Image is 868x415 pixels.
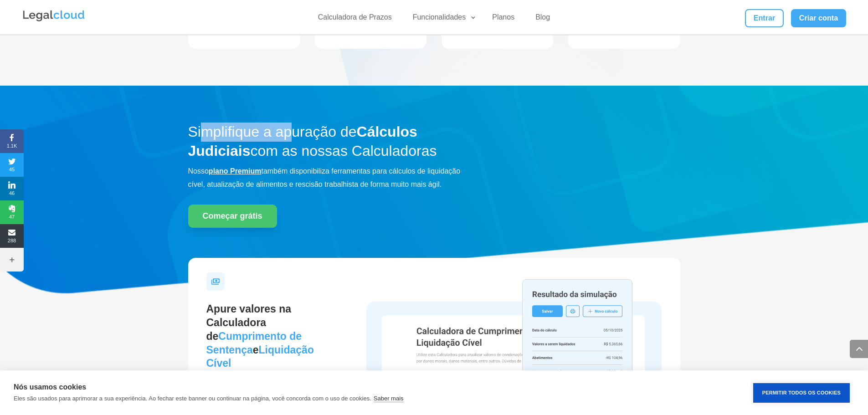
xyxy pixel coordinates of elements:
p: Eles são usados para aprimorar a sua experiência. Ao fechar este banner ou continuar na página, v... [14,395,371,402]
h2: Apure valores na Calculadora de e [206,302,342,375]
a: Logo da Legalcloud [22,16,86,24]
a: Entrar [745,9,783,27]
button: Permitir Todos os Cookies [753,383,850,403]
a: plano Premium [209,167,262,175]
a: Calculadora de Prazos [313,13,397,26]
h2: Simplifique a apuração de com as nossas Calculadoras [188,123,473,165]
p: Nosso também disponibiliza ferramentas para cálculos de liquidação cível, atualização de alimento... [188,165,473,191]
span: Liquidação Cível [206,344,314,369]
a: Saber mais [374,395,404,402]
a: Funcionalidades [407,13,477,26]
a: Planos [487,13,520,26]
img: iconLiquidacaoCivel.png [206,272,225,291]
img: Legalcloud Logo [22,9,86,23]
strong: Cálculos Judiciais [188,123,417,159]
a: Começar grátis [188,205,277,228]
a: Blog [530,13,555,26]
a: Criar conta [791,9,847,27]
span: Cumprimento de Sentença [206,330,302,356]
strong: Nós usamos cookies [14,383,86,391]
